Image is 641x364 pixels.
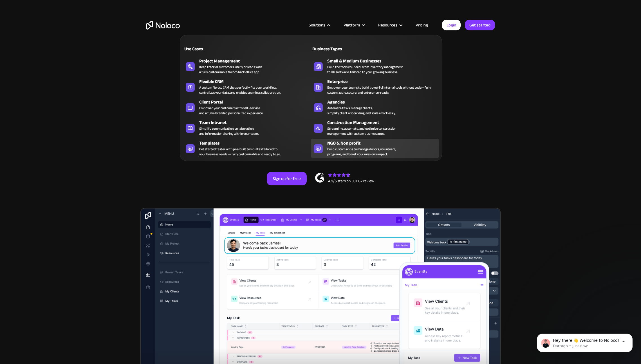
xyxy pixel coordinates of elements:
a: Project ManagementKeep track of customers, users, or leads witha fully customizable Noloco back o... [183,57,311,76]
div: Project Management [199,58,313,64]
a: Construction ManagementStreamline, automate, and optimize constructionmanagement with custom busi... [311,118,439,137]
div: Business Types [311,46,373,52]
div: Get started faster with pre-built templates tailored to your business needs — fully customizable ... [199,147,281,157]
div: Use Cases [183,46,245,52]
a: Pricing [409,21,435,29]
div: Client Portal [199,99,313,105]
div: Empower your teams to build powerful internal tools without code—fully customizable, secure, and ... [327,85,436,95]
h1: Custom No-Code Business Apps Platform [146,73,495,78]
a: Login [442,20,461,30]
a: home [146,21,180,30]
div: Resources [378,21,397,29]
div: Resources [371,21,409,29]
a: EnterpriseEmpower your teams to build powerful internal tools without code—fully customizable, se... [311,77,439,96]
div: Construction Management [327,119,441,126]
div: Simplify communication, collaboration, and information sharing within your team. [199,126,259,136]
div: Build custom apps to manage donors, volunteers, programs, and boost your mission’s impact. [327,147,396,157]
a: Get started [465,20,495,30]
nav: Solutions [180,27,442,161]
div: Agencies [327,99,441,105]
a: NGO & Non profitBuild custom apps to manage donors, volunteers,programs, and boost your mission’s... [311,139,439,158]
a: AgenciesAutomate tasks, manage clients,simplify client onboarding, and scale effortlessly. [311,98,439,117]
div: Solutions [309,21,325,29]
div: Enterprise [327,78,441,85]
div: Team Intranet [199,119,313,126]
iframe: Intercom notifications message [528,322,641,361]
div: Templates [199,140,313,147]
a: Flexible CRMA custom Noloco CRM that perfectly fits your workflow,centralizes your data, and enab... [183,77,311,96]
div: Small & Medium Businesses [327,58,441,64]
div: Platform [344,21,360,29]
div: Flexible CRM [199,78,313,85]
div: Keep track of customers, users, or leads with a fully customizable Noloco back office app. [199,64,262,75]
a: TemplatesGet started faster with pre-built templates tailored toyour business needs — fully custo... [183,139,311,158]
div: A custom Noloco CRM that perfectly fits your workflow, centralizes your data, and enables seamles... [199,85,281,95]
a: Team IntranetSimplify communication, collaboration,and information sharing within your team. [183,118,311,137]
a: Client PortalEmpower your customers with self-serviceand a fully-branded personalized experience. [183,98,311,117]
a: Sign up for free [267,172,307,185]
div: Empower your customers with self-service and a fully-branded personalized experience. [199,105,263,116]
div: NGO & Non profit [327,140,441,147]
a: Small & Medium BusinessesBuild the tools you need, from inventory managementto HR software, tailo... [311,57,439,76]
div: Automate tasks, manage clients, simplify client onboarding, and scale effortlessly. [327,105,396,116]
div: Streamline, automate, and optimize construction management with custom business apps. [327,126,396,136]
div: Solutions [302,21,337,29]
a: Use Cases [183,42,311,55]
div: Platform [337,21,371,29]
a: Business Types [311,42,439,55]
div: Build the tools you need, from inventory management to HR software, tailored to your growing busi... [327,64,403,75]
h2: Business Apps for Teams [146,83,495,128]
